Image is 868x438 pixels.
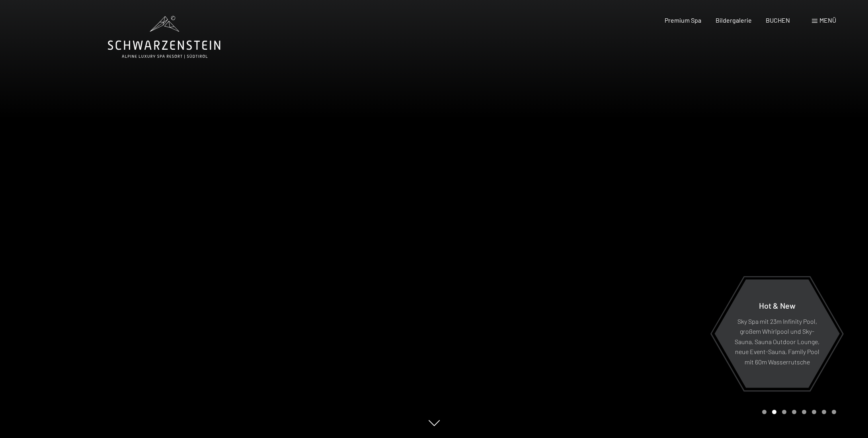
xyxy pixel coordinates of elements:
[822,410,826,414] div: Carousel Page 7
[759,410,836,414] div: Carousel Pagination
[734,316,820,367] p: Sky Spa mit 23m Infinity Pool, großem Whirlpool und Sky-Sauna, Sauna Outdoor Lounge, neue Event-S...
[772,410,776,414] div: Carousel Page 2 (Current Slide)
[819,16,836,24] span: Menü
[716,16,752,24] a: Bildergalerie
[766,16,790,24] a: BUCHEN
[832,410,836,414] div: Carousel Page 8
[812,410,816,414] div: Carousel Page 6
[759,300,796,310] span: Hot & New
[802,410,806,414] div: Carousel Page 5
[762,410,767,414] div: Carousel Page 1
[792,410,796,414] div: Carousel Page 4
[782,410,786,414] div: Carousel Page 3
[665,16,701,24] a: Premium Spa
[714,279,840,388] a: Hot & New Sky Spa mit 23m Infinity Pool, großem Whirlpool und Sky-Sauna, Sauna Outdoor Lounge, ne...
